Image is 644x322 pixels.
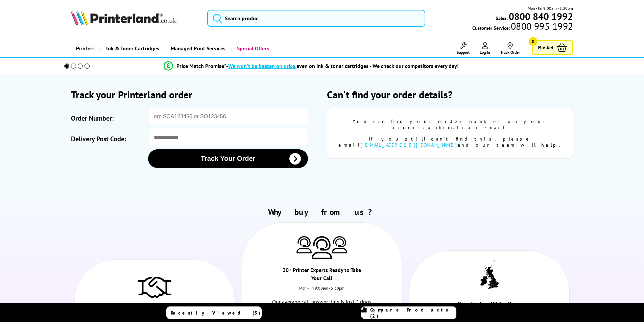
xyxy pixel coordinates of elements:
input: eg: SOA123456 or SO123456 [148,108,308,125]
a: Basket 0 [532,40,573,55]
span: 0 [529,37,537,46]
li: modal_Promise [55,60,568,72]
img: Printer Experts [332,236,347,253]
span: We won’t be beaten on price, [228,63,296,69]
span: Basket [538,43,553,52]
div: - even on ink & toner cartridges - We check our competitors every day! [226,63,459,69]
img: Printer Experts [312,236,332,259]
div: If you still can't find this, please email and our team will help. [337,136,563,148]
a: Compare Products (2) [361,306,456,319]
span: Recently Viewed (5) [171,310,261,316]
span: Sales: [496,15,508,21]
a: 0800 840 1992 [508,13,573,20]
span: Mon - Fri 9:00am - 5:30pm [528,5,573,11]
h2: Can't find your order details? [327,88,573,101]
img: UK tax payer [480,260,499,291]
a: [EMAIL_ADDRESS][DOMAIN_NAME] [360,142,458,148]
div: Proud to be a UK Tax-Payer [449,299,529,311]
a: Printerland Logo [71,10,199,26]
a: Printers [71,40,100,57]
a: Ink & Toner Cartridges [100,40,164,57]
a: Managed Print Services [164,40,231,57]
span: Support [457,50,470,55]
a: Log In [480,42,490,55]
input: Search produc [207,10,425,27]
a: Special Offers [231,40,274,57]
span: Price Match Promise* [176,63,226,69]
img: Printerland Logo [71,10,176,25]
img: Printer Experts [296,236,312,253]
div: You can find your order number on your order confirmation email. [337,118,563,130]
span: Log In [480,50,490,55]
button: Track Your Order [148,149,308,168]
label: Delivery Post Code: [71,132,145,146]
a: Support [457,42,470,55]
span: Compare Products (2) [370,307,456,319]
a: Recently Viewed (5) [166,306,262,319]
span: Ink & Toner Cartridges [106,40,159,57]
b: 0800 840 1992 [509,10,573,23]
label: Order Number: [71,111,145,125]
p: Our average call answer time is just 3 rings [266,297,378,306]
span: 0800 995 1992 [510,23,573,29]
div: 30+ Printer Experts Ready to Take Your Call [282,266,362,286]
h2: Track your Printerland order [71,88,317,101]
div: Mon - Fri 9:00am - 5.30pm [242,286,402,297]
a: Track Order [500,42,520,55]
img: Trusted Service [138,273,171,300]
h2: Why buy from us? [71,207,573,217]
span: Customer Service: [472,23,573,31]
